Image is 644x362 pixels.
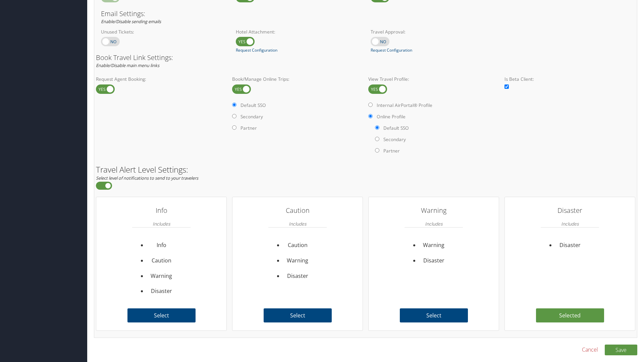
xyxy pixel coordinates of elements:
label: Default SSO [383,125,409,131]
label: Select [127,308,196,322]
a: Request Configuration [371,47,412,53]
em: Enable/Disable main menu links [96,62,159,68]
em: Includes [289,217,306,230]
li: Disaster [147,284,176,299]
li: Warning [283,253,312,268]
a: Cancel [582,346,598,354]
h3: Caution [268,204,327,217]
li: Warning [147,268,176,284]
h3: Disaster [541,204,599,217]
label: Online Profile [377,113,406,120]
em: Includes [425,217,442,230]
label: Is Beta Client: [504,76,635,82]
label: Unused Tickets: [101,28,226,35]
li: Caution [283,238,312,253]
em: Enable/Disable sending emails [101,18,161,24]
label: Selected [536,308,604,322]
a: Request Configuration [236,47,277,53]
label: View Travel Profile: [368,76,499,82]
h2: Travel Alert Level Settings: [96,166,635,174]
h3: Warning [405,204,463,217]
h3: Info [132,204,191,217]
li: Disaster [555,238,585,253]
em: Select level of notifications to send to your travelers [96,175,198,181]
em: Includes [153,217,170,230]
label: Secondary [240,113,263,120]
em: Includes [561,217,579,230]
label: Book/Manage Online Trips: [232,76,363,82]
label: Partner [240,125,257,131]
li: Disaster [419,253,448,268]
label: Select [264,308,332,322]
label: Request Agent Booking: [96,76,227,82]
li: Caution [147,253,176,268]
button: Save [605,345,637,355]
li: Disaster [283,268,312,284]
label: Internal AirPortal® Profile [377,102,432,109]
label: Partner [383,147,400,154]
h3: Email Settings: [101,10,630,17]
label: Default SSO [240,102,266,109]
li: Warning [419,238,448,253]
li: Info [147,238,176,253]
h3: Book Travel Link Settings: [96,54,635,61]
label: Select [400,308,468,322]
label: Secondary [383,136,406,143]
label: Hotel Attachment: [236,28,361,35]
label: Travel Approval: [371,28,495,35]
